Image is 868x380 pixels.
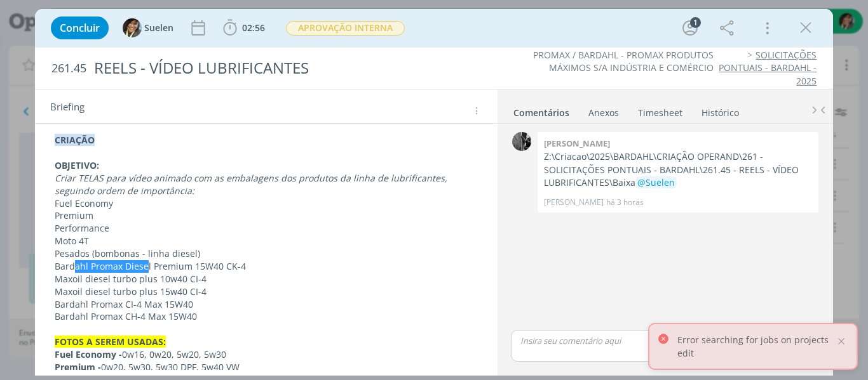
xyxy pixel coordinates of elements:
[55,172,450,197] em: Criar TELAS para vídeo animado com as embalagens dos produtos da linha de lubrificantes, seguindo...
[55,134,95,146] strong: CRIAÇÃO
[55,197,478,210] p: Fuel Economy
[55,159,99,171] strong: OBJETIVO:
[719,49,817,87] a: SOLICITAÇÕES PONTUAIS - BARDAHL - 2025
[637,176,675,188] span: @Suelen
[701,101,740,119] a: Histórico
[533,49,714,74] a: PROMAX / BARDAHL - PROMAX PRODUTOS MÁXIMOS S/A INDÚSTRIA E COMÉRCIO
[55,361,478,374] p: 0w20, 5w30, 5w30 DPF, 5w40 VW
[55,348,478,361] p: 0w16, 0w20, 5w20, 5w30
[544,150,812,189] p: Z:\Criacao\2025\BARDAHL\CRIAÇÃO OPERAND\261 - SOLICITAÇÕES PONTUAIS - BARDAHL\261.45 - REELS - VÍ...
[242,22,265,34] span: 02:56
[89,53,492,84] div: REELS - VÍDEO LUBRIFICANTES
[60,23,100,33] span: Concluir
[55,285,478,298] p: Maxoil diesel turbo plus 15w40 CI-4
[51,62,86,75] span: 261.45
[55,348,122,360] strong: Fuel Economy -
[544,138,610,149] b: [PERSON_NAME]
[55,247,478,260] p: Pesados (bombonas - linha diesel)
[55,361,101,373] strong: Premium -
[677,333,835,360] p: Error searching for jobs on projects edit
[55,260,478,273] p: Bardahl Promax Diesel Premium 15W40 CK-4
[544,197,604,208] p: [PERSON_NAME]
[588,107,619,119] div: Anexos
[55,273,478,285] p: Maxoil diesel turbo plus 10w40 CI-4
[55,298,478,311] p: Bardahl Promax CI-4 Max 15W40
[637,101,683,119] a: Timesheet
[50,102,85,119] span: Briefing
[285,20,405,36] button: APROVAÇÃO INTERNA
[55,222,478,235] p: Performance
[690,17,701,28] div: 1
[35,9,834,376] div: dialog
[123,18,142,37] img: S
[606,197,644,208] span: há 3 horas
[512,132,531,151] img: P
[55,310,478,323] p: Bardahl Promax CH-4 Max 15W40
[513,101,570,119] a: Comentários
[55,209,478,222] p: Premium
[55,235,478,247] p: Moto 4T
[51,16,109,39] button: Concluir
[55,336,166,348] strong: FOTOS A SEREM USADAS:
[220,18,268,38] button: 02:56
[123,18,173,37] button: SSuelen
[286,21,405,36] span: APROVAÇÃO INTERNA
[680,18,700,38] button: 1
[144,23,173,32] span: Suelen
